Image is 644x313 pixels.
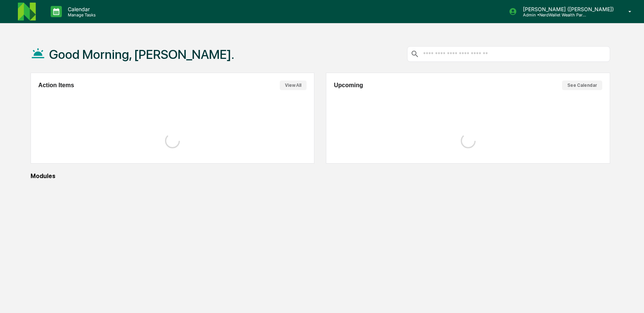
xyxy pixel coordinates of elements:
button: View All [280,80,307,90]
button: See Calendar [562,80,602,90]
p: [PERSON_NAME] ([PERSON_NAME]) [517,6,618,12]
h2: Upcoming [334,82,363,89]
h1: Good Morning, [PERSON_NAME]. [49,47,234,62]
img: logo [18,3,36,20]
p: Admin • NerdWallet Wealth Partners [517,12,586,18]
p: Manage Tasks [62,12,99,18]
div: Modules [31,173,610,180]
h2: Action Items [38,82,74,89]
p: Calendar [62,6,99,12]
